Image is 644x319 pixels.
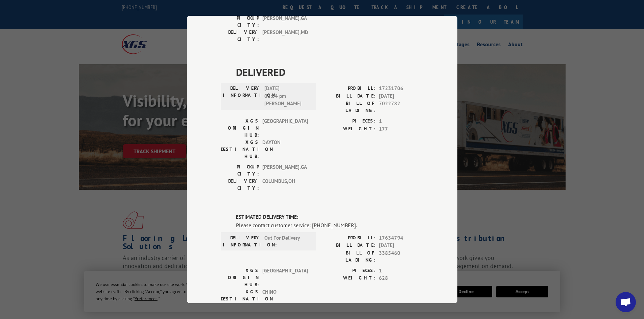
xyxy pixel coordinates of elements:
[236,213,424,221] label: ESTIMATED DELIVERY TIME:
[322,234,376,242] label: PROBILL:
[616,292,636,312] div: Open chat
[262,163,308,178] span: [PERSON_NAME] , GA
[322,274,376,282] label: WEIGHT:
[221,267,259,288] label: XGS ORIGIN HUB:
[379,117,424,125] span: 1
[221,139,259,160] label: XGS DESTINATION HUB:
[322,249,376,264] label: BILL OF LADING:
[223,85,261,108] label: DELIVERY INFORMATION:
[221,288,259,310] label: XGS DESTINATION HUB:
[236,64,424,80] span: DELIVERED
[322,117,376,125] label: PIECES:
[221,117,259,139] label: XGS ORIGIN HUB:
[379,92,424,100] span: [DATE]
[221,163,259,178] label: PICKUP CITY:
[262,15,308,29] span: [PERSON_NAME] , GA
[322,100,376,114] label: BILL OF LADING:
[221,29,259,43] label: DELIVERY CITY:
[322,267,376,275] label: PIECES:
[322,125,376,133] label: WEIGHT:
[262,139,308,160] span: DAYTON
[322,85,376,92] label: PROBILL:
[262,267,308,288] span: [GEOGRAPHIC_DATA]
[379,85,424,92] span: 17231706
[262,288,308,310] span: CHINO
[379,234,424,242] span: 17634794
[379,100,424,114] span: 7022782
[379,242,424,249] span: [DATE]
[379,274,424,282] span: 628
[379,249,424,264] span: 3385460
[223,234,261,248] label: DELIVERY INFORMATION:
[322,92,376,100] label: BILL DATE:
[379,125,424,133] span: 177
[322,242,376,249] label: BILL DATE:
[221,15,259,29] label: PICKUP CITY:
[221,178,259,192] label: DELIVERY CITY:
[236,221,424,229] div: Please contact customer service: [PHONE_NUMBER].
[264,85,310,108] span: [DATE] 02:04 pm [PERSON_NAME]
[262,178,308,192] span: COLUMBUS , OH
[262,29,308,43] span: [PERSON_NAME] , MD
[262,117,308,139] span: [GEOGRAPHIC_DATA]
[379,267,424,275] span: 1
[264,234,310,248] span: Out For Delivery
